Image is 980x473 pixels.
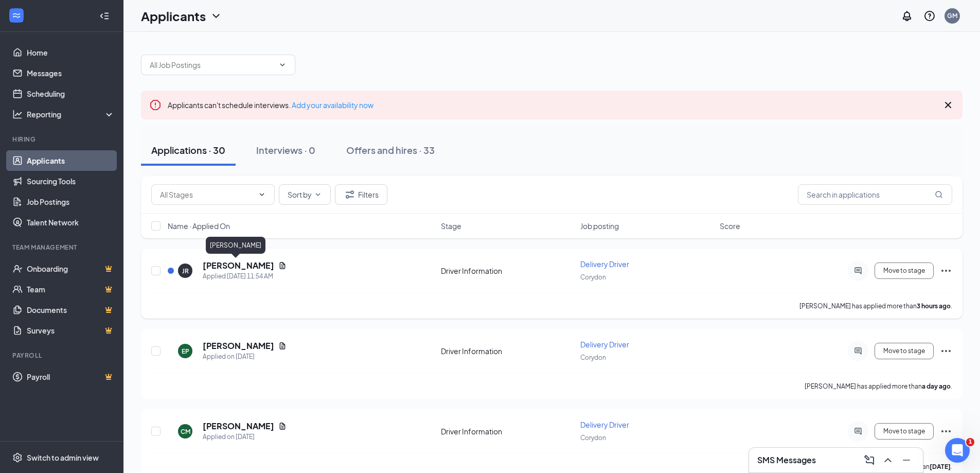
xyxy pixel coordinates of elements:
div: Driver Information [441,266,574,276]
div: Payroll [12,351,113,360]
button: Filter Filters [335,184,387,205]
div: Offers and hires · 33 [346,144,435,156]
div: Driver Information [441,426,574,436]
div: Applied [DATE] 11:54 AM [203,271,287,282]
p: [PERSON_NAME] has applied more than . [799,302,952,310]
span: Delivery Driver [580,259,629,269]
b: 3 hours ago [917,302,951,310]
span: Stage [441,221,461,231]
button: Move to stage [875,423,934,440]
svg: Notifications [901,10,913,22]
button: Move to stage [875,262,934,279]
svg: Ellipses [940,425,952,437]
div: GM [947,11,957,20]
div: Applications · 30 [151,144,225,156]
a: PayrollCrown [27,366,115,387]
svg: Settings [12,452,23,463]
input: All Job Postings [150,59,274,71]
h3: SMS Messages [757,454,816,466]
a: Home [27,42,115,63]
svg: ActiveChat [852,267,864,275]
svg: Ellipses [940,265,952,277]
div: EP [182,347,189,356]
h5: [PERSON_NAME] [203,421,274,432]
span: Delivery Driver [580,420,629,429]
div: Team Management [12,243,113,252]
div: Interviews · 0 [256,144,315,156]
svg: Ellipses [940,345,952,357]
a: Sourcing Tools [27,171,115,191]
b: a day ago [922,382,951,390]
iframe: Intercom live chat [945,438,970,463]
span: Corydon [580,354,606,361]
a: Add your availability now [292,100,373,110]
span: Corydon [580,273,606,281]
input: All Stages [160,189,254,200]
span: Job posting [580,221,619,231]
svg: ChevronDown [278,61,287,69]
svg: Minimize [900,454,913,466]
span: Corydon [580,434,606,442]
button: Move to stage [875,343,934,359]
svg: Analysis [12,109,23,119]
svg: Document [278,422,287,430]
span: Applicants can't schedule interviews. [168,100,373,110]
a: Talent Network [27,212,115,233]
div: Applied on [DATE] [203,352,287,362]
a: Scheduling [27,83,115,104]
svg: ChevronDown [210,10,222,22]
div: [PERSON_NAME] [206,237,265,254]
svg: MagnifyingGlass [935,190,943,199]
svg: ActiveChat [852,347,864,355]
svg: QuestionInfo [923,10,936,22]
svg: Error [149,99,162,111]
a: SurveysCrown [27,320,115,341]
span: 1 [966,438,974,446]
span: Delivery Driver [580,340,629,349]
svg: WorkstreamLogo [11,10,22,21]
svg: Collapse [99,11,110,21]
a: OnboardingCrown [27,258,115,279]
button: ChevronUp [880,452,896,468]
svg: ChevronUp [882,454,894,466]
span: Score [720,221,740,231]
span: Name · Applied On [168,221,230,231]
div: JR [182,267,189,275]
svg: ActiveChat [852,427,864,435]
button: Sort byChevronDown [279,184,331,205]
div: Applied on [DATE] [203,432,287,442]
a: DocumentsCrown [27,300,115,320]
button: ComposeMessage [861,452,878,468]
div: Hiring [12,135,113,144]
h1: Applicants [141,7,206,25]
svg: ChevronDown [314,190,322,199]
svg: Document [278,342,287,350]
div: CM [181,427,190,436]
a: Job Postings [27,191,115,212]
a: Messages [27,63,115,83]
button: Minimize [898,452,915,468]
svg: Document [278,261,287,270]
b: [DATE] [930,463,951,470]
input: Search in applications [798,184,952,205]
p: [PERSON_NAME] has applied more than . [805,382,952,391]
div: Driver Information [441,346,574,356]
div: Switch to admin view [27,452,99,463]
svg: ComposeMessage [863,454,876,466]
a: TeamCrown [27,279,115,300]
h5: [PERSON_NAME] [203,340,274,352]
a: Applicants [27,150,115,171]
h5: [PERSON_NAME] [203,260,274,271]
svg: Filter [344,188,356,201]
svg: ChevronDown [258,190,266,199]
div: Reporting [27,109,115,119]
svg: Cross [942,99,954,111]
span: Sort by [288,191,312,198]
